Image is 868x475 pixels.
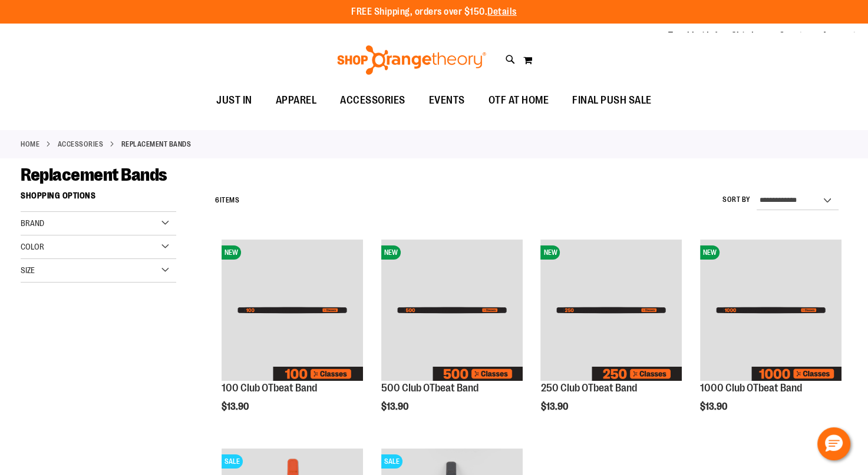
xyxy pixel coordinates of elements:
[540,240,682,383] a: Image of 250 Club OTbeat BandNEW
[489,87,549,114] span: OTF AT HOME
[222,245,241,260] span: NEW
[534,234,688,436] div: product
[560,87,664,114] a: FINAL PUSH SALE
[694,234,847,436] div: product
[540,401,569,412] span: $13.90
[381,401,410,412] span: $13.90
[477,87,561,114] a: OTF AT HOME
[204,87,264,114] a: JUST IN
[328,87,417,114] a: ACCESSORIES
[351,5,517,19] p: FREE Shipping, orders over $150.
[276,87,317,114] span: APPAREL
[700,245,720,260] span: NEW
[216,87,252,114] span: JUST IN
[429,87,465,114] span: EVENTS
[381,240,523,381] img: Image of 500 Club OTbeat Band
[540,382,636,394] a: 250 Club OTbeat Band
[540,245,560,260] span: NEW
[222,401,250,412] span: $13.90
[335,45,488,75] img: Shop Orangetheory
[381,240,523,383] a: Image of 500 Club OTbeat BandNEW
[381,454,402,469] span: SALE
[58,139,104,150] a: ACCESSORIES
[731,29,760,42] a: Sign In
[21,185,176,212] strong: Shopping Options
[21,165,167,185] span: Replacement Bands
[700,240,841,381] img: Image of 1000 Club OTbeat Band
[121,139,192,150] strong: Replacement Bands
[417,87,477,114] a: EVENTS
[779,29,857,42] a: Create an Account
[340,87,405,114] span: ACCESSORIES
[21,265,35,275] span: Size
[540,240,682,381] img: Image of 250 Club OTbeat Band
[375,234,529,436] div: product
[381,382,478,394] a: 500 Club OTbeat Band
[722,195,751,205] label: Sort By
[572,87,652,114] span: FINAL PUSH SALE
[264,87,329,114] a: APPAREL
[668,29,722,42] a: Tracking Info
[222,382,317,394] a: 100 Club OTbeat Band
[381,245,401,260] span: NEW
[222,240,363,381] img: Image of 100 Club OTbeat Band
[817,427,850,460] button: Hello, have a question? Let’s chat.
[222,240,363,383] a: Image of 100 Club OTbeat BandNEW
[21,139,39,150] a: Home
[487,6,517,17] a: Details
[222,454,243,469] span: SALE
[215,191,239,210] h2: Items
[700,240,841,383] a: Image of 1000 Club OTbeat BandNEW
[216,234,369,436] div: product
[700,401,729,412] span: $13.90
[700,382,802,394] a: 1000 Club OTbeat Band
[21,218,44,228] span: Brand
[215,196,220,204] span: 6
[21,242,44,251] span: Color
